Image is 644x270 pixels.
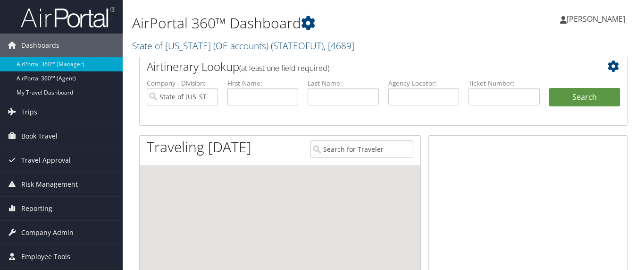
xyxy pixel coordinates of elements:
[132,39,354,52] a: State of [US_STATE] (OE accounts)
[21,6,115,28] img: airportal-logo.png
[324,39,354,52] span: , [ 4689 ]
[227,78,299,88] label: First Name:
[549,88,620,107] button: Search
[21,197,52,220] span: Reporting
[560,5,635,33] a: [PERSON_NAME]
[308,78,379,88] label: Last Name:
[21,34,59,57] span: Dashboards
[468,78,540,88] label: Ticket Number:
[132,13,467,33] h1: AirPortal 360™ Dashboard
[21,124,58,148] span: Book Travel
[21,245,70,269] span: Employee Tools
[388,78,460,88] label: Agency Locator:
[310,140,413,158] input: Search for Traveler
[21,100,37,124] span: Trips
[21,221,74,244] span: Company Admin
[147,137,251,157] h1: Traveling [DATE]
[239,63,329,73] span: (at least one field required)
[147,59,579,75] h2: Airtinerary Lookup
[21,173,78,196] span: Risk Management
[21,148,71,172] span: Travel Approval
[271,39,324,52] span: ( STATEOFUT )
[567,14,625,24] span: [PERSON_NAME]
[147,78,218,88] label: Company - Division:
